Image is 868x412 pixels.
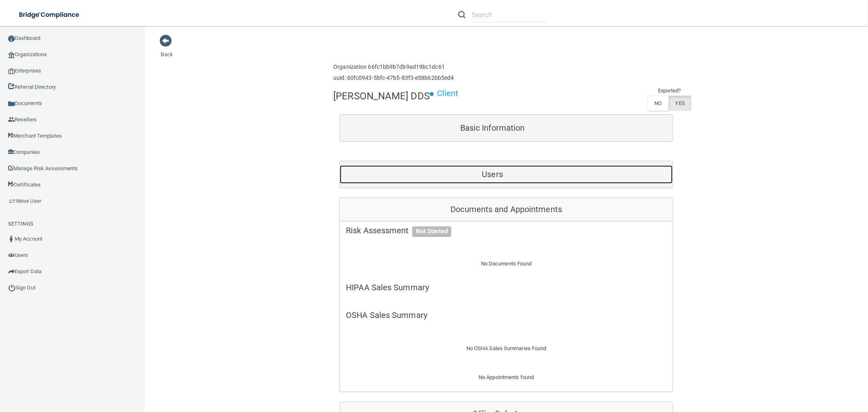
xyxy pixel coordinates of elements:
p: Client [437,86,459,101]
h5: Users [346,170,639,179]
label: YES [669,96,691,111]
h5: Basic Information [346,123,639,132]
iframe: Drift Widget Chat Controller [728,355,858,387]
img: icon-documents.8dae5593.png [8,101,15,107]
img: ic_dashboard_dark.d01f4a41.png [8,35,15,42]
span: Not Started [412,226,451,237]
img: icon-users.e205127d.png [8,252,15,259]
h5: OSHA Sales Summary [346,311,667,320]
img: briefcase.64adab9b.png [8,197,16,205]
img: ic_user_dark.df1a06c3.png [8,236,15,242]
input: Search [472,7,546,22]
td: Exported? [647,86,691,96]
img: icon-export.b9366987.png [8,268,15,275]
label: SETTINGS [8,219,33,229]
h5: HIPAA Sales Summary [346,283,667,292]
div: No Documents Found [340,249,673,278]
h4: [PERSON_NAME] DDS [333,91,430,101]
h6: Organization 66fc1bb9b7db9ad19bc1dc61 [333,64,454,70]
img: enterprise.0d942306.png [8,68,15,74]
a: Users [346,165,667,184]
label: NO [647,96,668,111]
img: organization-icon.f8decf85.png [8,52,15,58]
a: Basic Information [346,119,667,137]
a: Back [161,42,173,57]
h5: Risk Assessment [346,226,667,235]
img: ic-search.3b580494.png [458,11,466,18]
div: Documents and Appointments [340,198,673,221]
img: ic_power_dark.7ecde6b1.png [8,284,15,291]
h6: uuid: 60fc0943-5bfc-47b5-83f3-e58b62bb5ed4 [333,75,454,81]
div: No Appointments found [340,373,673,392]
div: No OSHA Sales Summaries Found [340,334,673,363]
img: bridge_compliance_login_screen.278c3ca4.svg [12,7,87,23]
img: ic_reseller.de258add.png [8,116,15,123]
